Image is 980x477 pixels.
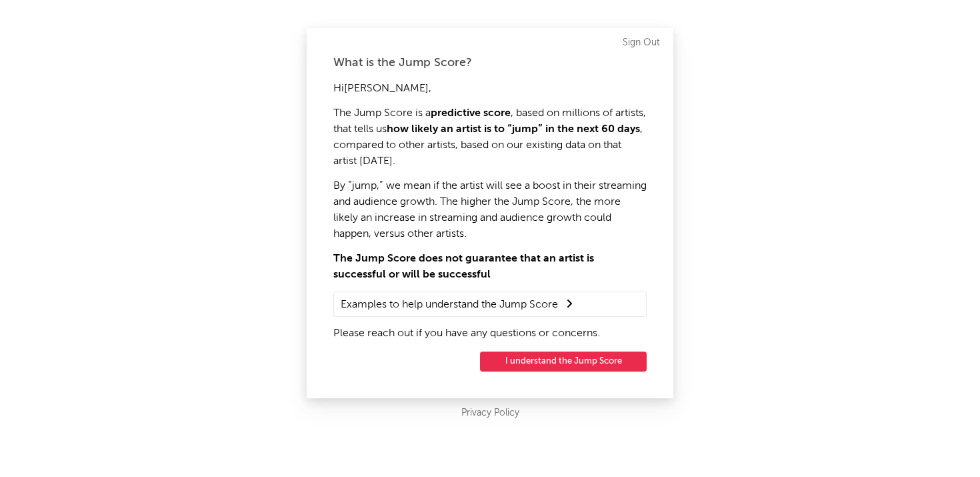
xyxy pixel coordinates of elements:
p: The Jump Score is a , based on millions of artists, that tells us , compared to other artists, ba... [333,105,647,169]
strong: how likely an artist is to “jump” in the next 60 days [387,124,640,135]
strong: The Jump Score does not guarantee that an artist is successful or will be successful [333,254,594,280]
p: Hi [PERSON_NAME] , [333,81,647,97]
summary: Examples to help understand the Jump Score [341,296,639,313]
p: By “jump,” we mean if the artist will see a boost in their streaming and audience growth. The hig... [333,178,647,242]
a: Privacy Policy [461,405,519,422]
a: Sign Out [623,35,660,51]
strong: predictive score [431,108,511,119]
p: Please reach out if you have any questions or concerns. [333,326,647,342]
button: I understand the Jump Score [480,352,647,372]
div: What is the Jump Score? [333,55,647,71]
